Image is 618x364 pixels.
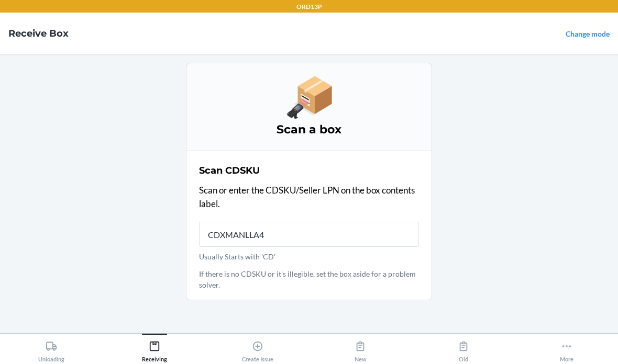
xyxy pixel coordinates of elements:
p: Scan or enter the CDSKU/Seller LPN on the box contents label. [199,184,419,210]
h2: Scan CDSKU [199,164,260,177]
button: Create Issue [206,334,309,362]
p: Usually Starts with 'CD' [199,251,419,262]
h3: Scan a box [199,121,419,138]
div: New [355,336,367,362]
p: ORD13P [296,2,322,12]
button: More [515,334,618,362]
div: More [560,336,573,362]
div: Create Issue [242,336,273,362]
button: New [309,334,412,362]
div: Old [458,336,469,362]
button: Old [412,334,515,362]
input: Usually Starts with 'CD' [199,222,419,247]
a: Change mode [566,29,610,38]
button: Receiving [103,334,206,362]
div: Unloading [38,336,64,362]
div: Receiving [142,336,167,362]
h4: Receive Box [8,27,69,40]
p: If there is no CDSKU or it's illegible, set the box aside for a problem solver. [199,268,419,290]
